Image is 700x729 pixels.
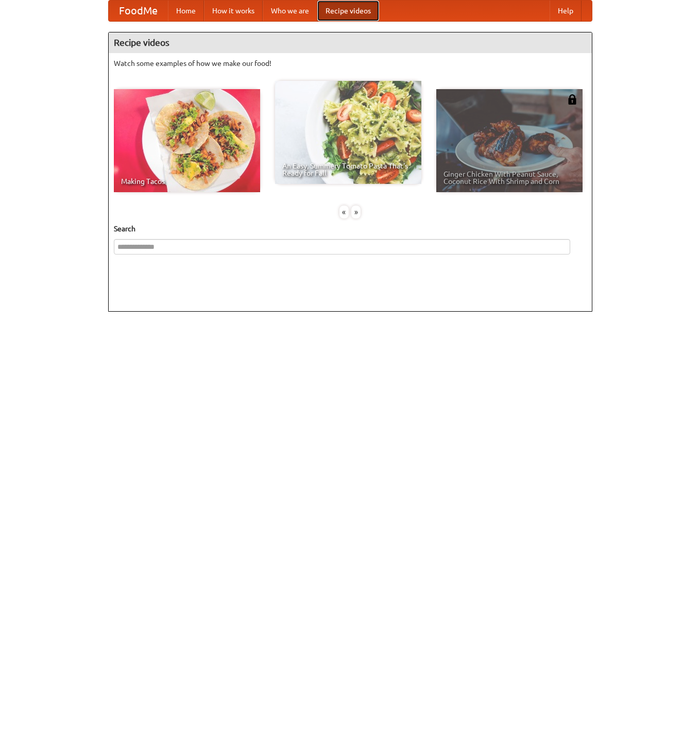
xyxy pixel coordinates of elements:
img: 483408.png [567,94,577,105]
a: Recipe videos [317,1,379,21]
a: Home [168,1,204,21]
div: « [339,206,349,218]
a: An Easy, Summery Tomato Pasta That's Ready for Fall [275,81,421,184]
a: Who we are [263,1,317,21]
a: FoodMe [109,1,168,21]
a: Making Tacos [114,89,260,192]
div: » [351,206,361,218]
h5: Search [114,224,587,234]
a: Help [550,1,582,21]
a: How it works [204,1,263,21]
h4: Recipe videos [109,32,592,53]
p: Watch some examples of how we make our food! [114,58,587,69]
span: Making Tacos [121,178,253,185]
span: An Easy, Summery Tomato Pasta That's Ready for Fall [282,162,414,177]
